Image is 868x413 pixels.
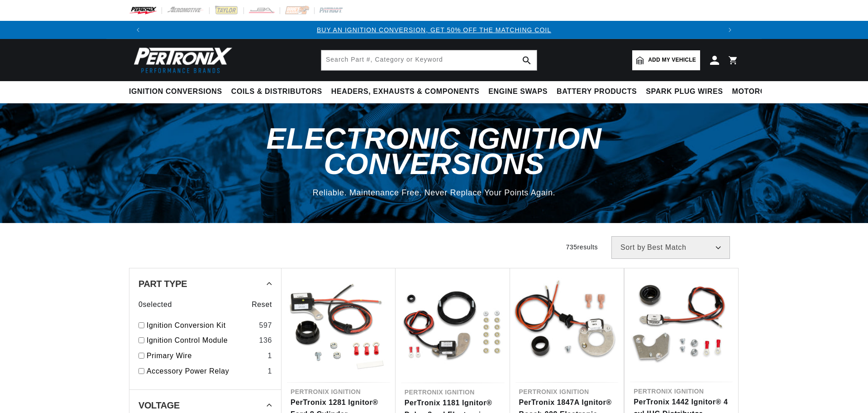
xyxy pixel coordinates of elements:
span: Part Type [138,279,187,288]
summary: Battery Products [552,81,641,102]
summary: Engine Swaps [484,81,552,102]
button: Translation missing: en.sections.announcements.next_announcement [721,21,739,39]
span: 0 selected [138,299,172,311]
summary: Motorcycle [728,81,791,102]
span: Voltage [138,401,180,410]
span: Battery Products [557,87,637,97]
span: Coils & Distributors [231,87,322,97]
span: Reset [252,299,272,311]
summary: Coils & Distributors [227,81,327,102]
button: Translation missing: en.sections.announcements.previous_announcement [129,21,147,39]
span: Engine Swaps [488,87,548,97]
span: Reliable. Maintenance Free. Never Replace Your Points Again. [313,188,555,197]
span: Ignition Conversions [129,87,222,97]
div: 597 [259,320,272,331]
span: Sort by [620,244,645,251]
summary: Headers, Exhausts & Components [327,81,484,102]
span: Spark Plug Wires [646,87,723,97]
span: 735 results [566,243,598,251]
a: Ignition Conversion Kit [147,320,255,331]
a: Ignition Control Module [147,335,255,346]
summary: Spark Plug Wires [641,81,727,102]
span: Headers, Exhausts & Components [331,87,479,97]
div: Announcement [147,25,721,35]
a: Add my vehicle [632,50,700,70]
slideshow-component: Translation missing: en.sections.announcements.announcement_bar [106,21,762,39]
button: search button [517,50,537,70]
select: Sort by [611,236,730,259]
summary: Ignition Conversions [129,81,227,102]
a: Accessory Power Relay [147,365,264,377]
img: Pertronix [129,44,233,76]
a: BUY AN IGNITION CONVERSION, GET 50% OFF THE MATCHING COIL [317,26,551,34]
span: Motorcycle [732,87,786,97]
div: 1 [267,350,272,362]
a: Primary Wire [147,350,264,362]
div: 1 of 3 [147,25,721,35]
input: Search Part #, Category or Keyword [321,50,537,70]
div: 136 [259,335,272,346]
div: 1 [267,365,272,377]
span: Add my vehicle [648,56,696,64]
span: Electronic Ignition Conversions [267,122,602,180]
